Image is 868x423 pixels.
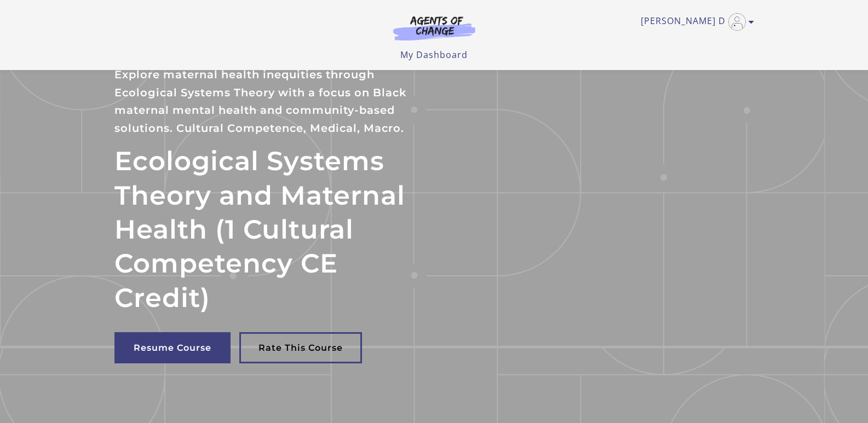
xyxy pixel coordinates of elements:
h2: Ecological Systems Theory and Maternal Health (1 Cultural Competency CE Credit) [114,144,434,315]
a: Rate This Course [239,332,362,363]
a: Resume Course [114,332,231,363]
a: Toggle menu [641,13,749,31]
p: Explore maternal health inequities through Ecological Systems Theory with a focus on Black matern... [114,66,434,137]
a: My Dashboard [400,49,468,61]
img: Agents of Change Logo [382,15,487,40]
